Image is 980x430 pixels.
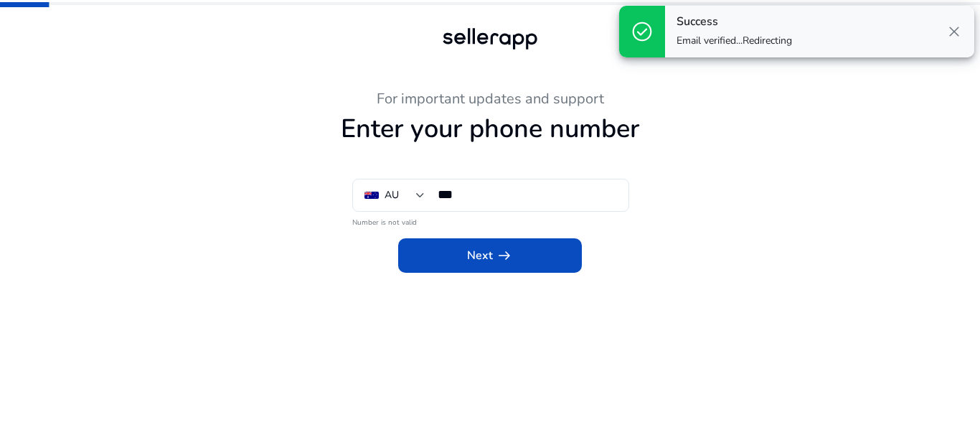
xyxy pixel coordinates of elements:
span: arrow_right_alt [496,247,513,264]
h4: Success [677,15,792,29]
button: Nextarrow_right_alt [398,238,582,273]
mat-error: Number is not valid [352,213,628,228]
span: check_circle [631,20,654,43]
p: Email verified...Redirecting [677,34,792,48]
h1: Enter your phone number [95,113,885,144]
span: Next [467,247,513,264]
div: AU [385,187,399,203]
span: close [946,23,963,40]
h3: For important updates and support [95,90,885,108]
